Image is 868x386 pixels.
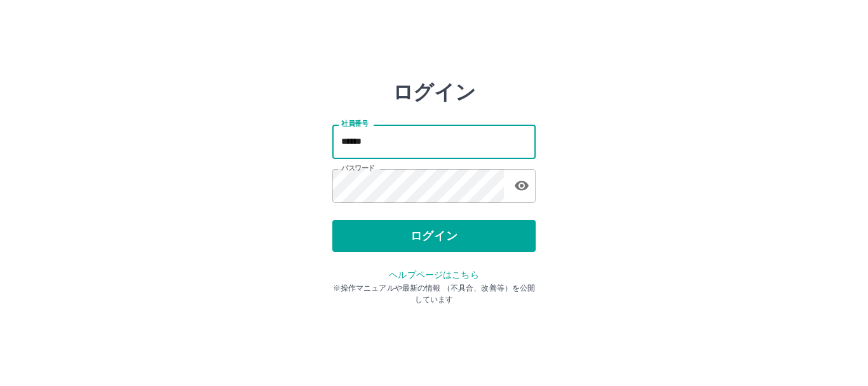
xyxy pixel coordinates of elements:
h2: ログイン [393,80,476,104]
label: 社員番号 [341,119,368,128]
a: ヘルプページはこちら [389,270,478,280]
label: パスワード [341,163,375,173]
p: ※操作マニュアルや最新の情報 （不具合、改善等）を公開しています [332,282,536,305]
button: ログイン [332,220,536,252]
